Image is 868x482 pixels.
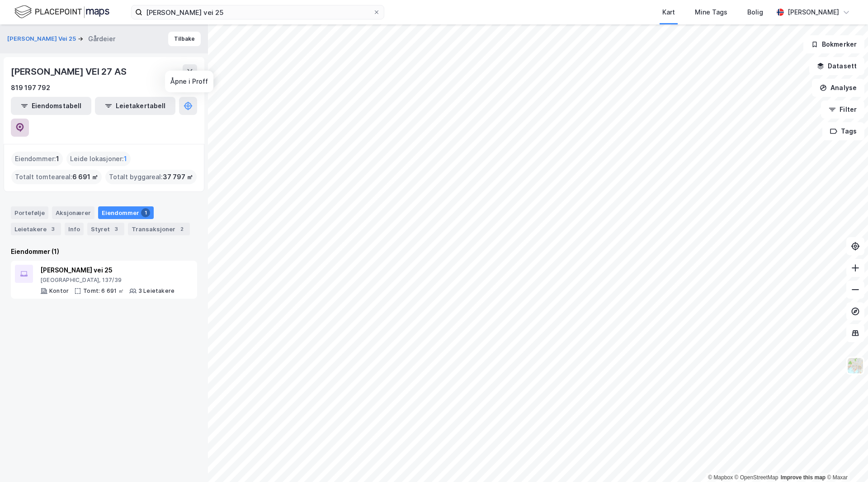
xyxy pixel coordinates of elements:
[163,172,193,182] span: 37 797 ㎡
[788,7,839,18] div: [PERSON_NAME]
[49,287,69,295] div: Kontor
[40,277,175,284] div: [GEOGRAPHIC_DATA], 137/39
[662,7,675,18] div: Kart
[142,5,373,19] input: Søk på adresse, matrikkel, gårdeiere, leietakere eller personer
[747,7,763,18] div: Bolig
[72,172,98,182] span: 6 691 ㎡
[11,97,91,115] button: Eiendomstabell
[56,153,59,164] span: 1
[11,64,128,79] div: [PERSON_NAME] VEI 27 AS
[138,287,175,295] div: 3 Leietakere
[11,223,61,235] div: Leietakere
[168,32,201,46] button: Tilbake
[708,474,733,481] a: Mapbox
[65,223,84,235] div: Info
[7,34,78,43] button: [PERSON_NAME] Vei 25
[735,474,778,481] a: OpenStreetMap
[11,206,48,219] div: Portefølje
[14,4,109,20] img: logo.f888ab2527a4732fd821a326f86c7f29.svg
[98,206,154,219] div: Eiendommer
[812,79,864,97] button: Analyse
[11,170,102,184] div: Totalt tomteareal :
[11,82,50,93] div: 819 197 792
[128,223,190,235] div: Transaksjoner
[48,224,57,234] div: 3
[823,439,868,482] iframe: Chat Widget
[177,224,186,234] div: 2
[141,208,150,217] div: 1
[105,170,197,184] div: Totalt byggareal :
[11,152,63,166] div: Eiendommer :
[11,246,197,257] div: Eiendommer (1)
[803,35,864,53] button: Bokmerker
[95,97,175,115] button: Leietakertabell
[88,33,115,44] div: Gårdeier
[66,152,131,166] div: Leide lokasjoner :
[781,474,826,481] a: Improve this map
[847,357,864,374] img: Z
[40,265,175,276] div: [PERSON_NAME] vei 25
[821,100,864,119] button: Filter
[124,153,127,164] span: 1
[83,287,124,295] div: Tomt: 6 691 ㎡
[52,206,94,219] div: Aksjonærer
[695,7,727,18] div: Mine Tags
[822,122,864,140] button: Tags
[809,57,864,75] button: Datasett
[87,223,124,235] div: Styret
[112,224,121,234] div: 3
